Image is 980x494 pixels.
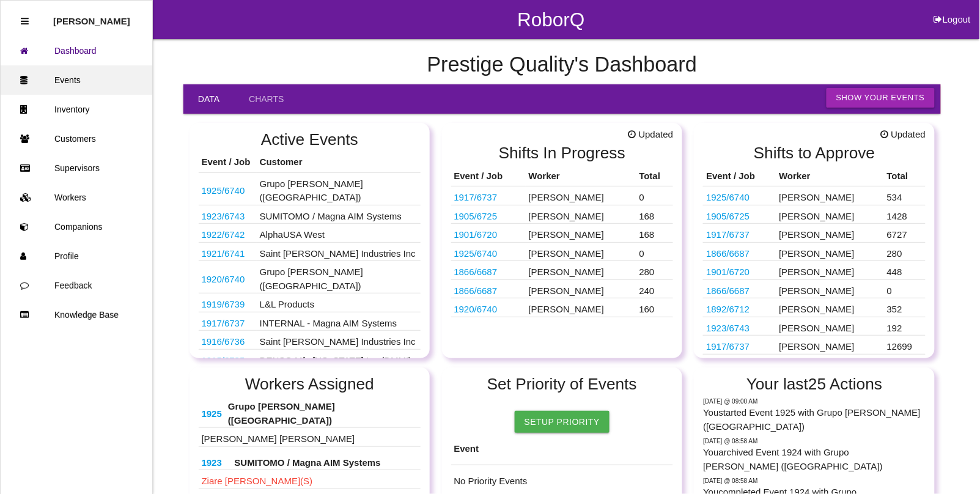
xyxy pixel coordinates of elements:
[1,65,152,95] a: Events
[199,172,257,205] td: P703 PCBA
[202,408,222,419] a: 1925
[636,205,674,224] td: 168
[1,36,152,65] a: Dashboard
[257,242,421,261] td: Saint [PERSON_NAME] Industries Inc
[703,336,926,355] tr: 2002007; 2002021
[451,298,526,317] td: P703 PCBA
[257,331,421,350] td: Saint [PERSON_NAME] Industries Inc
[884,317,926,336] td: 192
[703,186,926,205] tr: P703 PCBA
[202,336,245,347] a: 1916/6736
[199,293,257,312] td: K4036AC1HC (61492)
[257,224,421,243] td: AlphaUSA West
[454,286,498,296] a: 1866/6687
[451,242,674,261] tr: P703 PCBA
[183,84,234,114] a: Data
[202,229,245,240] a: 1922/6742
[451,279,526,298] td: 68546289AB (@ Magna AIM)
[515,411,610,433] a: Setup Priority
[526,166,636,186] th: Worker
[706,286,750,296] a: 1866/6687
[199,312,257,331] td: 2002007; 2002021
[526,242,636,261] td: [PERSON_NAME]
[526,279,636,298] td: [PERSON_NAME]
[636,166,674,186] th: Total
[257,205,421,224] td: SUMITOMO / Magna AIM Systems
[706,192,750,202] a: 1925/6740
[1,300,152,330] a: Knowledge Base
[451,433,674,465] th: Event
[454,192,498,202] a: 1917/6737
[636,279,674,298] td: 240
[451,144,674,162] h2: Shifts In Progress
[231,453,421,470] th: SUMITOMO / Magna AIM Systems
[451,224,526,243] td: PJ6B S045A76 AG3JA6
[202,211,245,221] a: 1923/6743
[451,242,526,261] td: P703 PCBA
[636,242,674,261] td: 0
[199,428,421,447] td: [PERSON_NAME] [PERSON_NAME]
[257,349,421,368] td: DENSO Mfg [US_STATE] Inc (DMMI)
[884,166,926,186] th: Total
[827,88,935,108] button: Show Your Events
[1,241,152,271] a: Profile
[628,128,673,142] span: Updated
[454,229,498,240] a: 1901/6720
[257,293,421,312] td: L&L Products
[225,397,421,428] th: Grupo [PERSON_NAME] ([GEOGRAPHIC_DATA])
[636,186,674,205] td: 0
[706,304,750,314] a: 1892/6712
[706,211,750,221] a: 1905/6725
[257,152,421,172] th: Customer
[526,224,636,243] td: [PERSON_NAME]
[776,354,884,373] td: [PERSON_NAME]
[451,224,674,243] tr: PJ6B S045A76 AG3JA6
[199,261,257,293] td: P703 PCBA
[526,205,636,224] td: [PERSON_NAME]
[202,248,245,259] a: 1921/6741
[636,298,674,317] td: 160
[199,152,257,172] th: Event / Job
[776,336,884,355] td: [PERSON_NAME]
[706,248,750,259] a: 1866/6687
[199,242,257,261] td: 68403782AB
[1,95,152,124] a: Inventory
[703,144,926,162] h2: Shifts to Approve
[776,317,884,336] td: [PERSON_NAME]
[1,124,152,153] a: Customers
[703,437,926,446] p: Thursday @ 08:58 AM
[199,375,421,393] h2: Workers Assigned
[526,298,636,317] td: [PERSON_NAME]
[703,476,926,485] p: Thursday @ 08:58 AM
[703,446,926,473] p: You archived Event 1924 with Grupo [PERSON_NAME] ([GEOGRAPHIC_DATA])
[526,186,636,205] td: [PERSON_NAME]
[703,298,926,317] tr: 68427781AA; 68340793AA
[703,242,926,261] tr: 68546289AB (@ Magna AIM)
[703,406,926,433] p: You started Event 1925 with Grupo [PERSON_NAME] ([GEOGRAPHIC_DATA])
[776,205,884,224] td: [PERSON_NAME]
[884,298,926,317] td: 352
[706,341,750,352] a: 1917/6737
[183,53,941,76] h4: Prestige Quality 's Dashboard
[202,355,245,366] a: 1915/6735
[451,186,674,205] tr: 2002007; 2002021
[199,224,257,243] td: WA14CO14
[703,166,776,186] th: Event / Job
[202,299,245,309] a: 1919/6739
[526,261,636,280] td: [PERSON_NAME]
[454,304,498,314] a: 1920/6740
[703,397,926,406] p: Thursday @ 09:00 AM
[21,7,29,36] div: Close
[451,261,674,280] tr: 68546289AB (@ Magna AIM)
[1,153,152,183] a: Supervisors
[884,224,926,243] td: 6727
[199,453,232,470] th: 68343526AB
[202,457,222,468] a: 1923
[454,248,498,259] a: 1925/6740
[884,279,926,298] td: 0
[202,274,245,284] a: 1920/6740
[776,224,884,243] td: [PERSON_NAME]
[199,131,421,149] h2: Active Events
[884,186,926,205] td: 534
[703,261,926,280] tr: PJ6B S045A76 AG3JA6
